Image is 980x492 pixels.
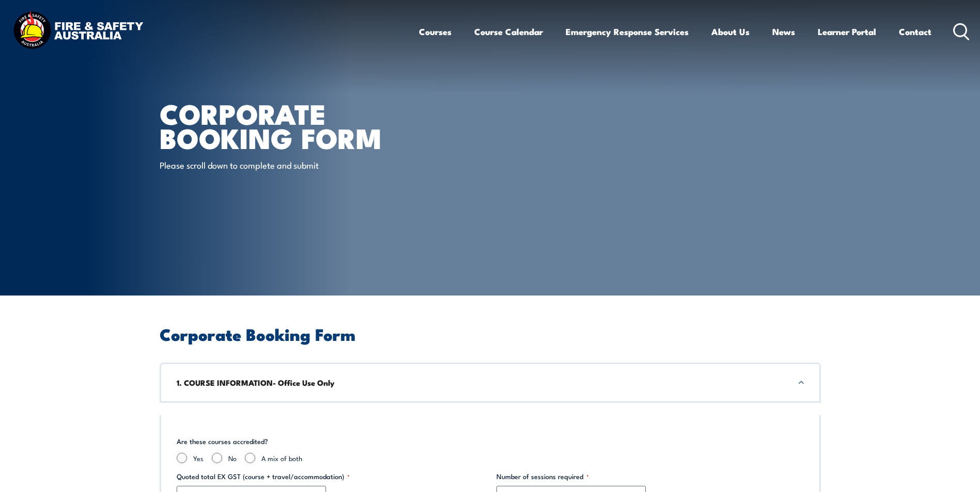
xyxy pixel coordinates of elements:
a: About Us [711,18,750,45]
label: No [228,453,237,463]
label: Number of sessions required [496,471,804,482]
legend: Are these courses accredited? [177,436,268,447]
label: Yes [193,453,204,463]
p: Please scroll down to complete and submit [160,159,348,171]
div: 1. COURSE INFORMATION- Office Use Only [160,363,821,403]
a: Learner Portal [818,18,876,45]
a: Courses [419,18,452,45]
label: A mix of both [261,453,302,463]
label: Quoted total EX GST (course + travel/accommodation) [177,471,484,482]
a: Course Calendar [474,18,543,45]
a: News [772,18,795,45]
a: Emergency Response Services [566,18,689,45]
h3: 1. COURSE INFORMATION- Office Use Only [177,377,804,388]
h2: Corporate Booking Form [160,326,821,341]
h1: Corporate Booking Form [160,101,415,149]
a: Contact [899,18,931,45]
